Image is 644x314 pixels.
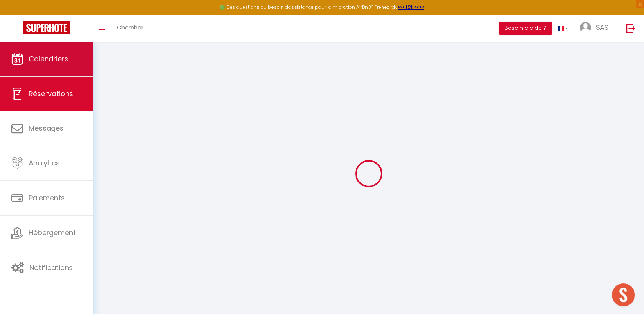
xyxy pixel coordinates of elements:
span: Hébergement [29,228,76,237]
span: Calendriers [29,54,68,64]
span: SAS [596,23,608,32]
a: ... SAS [574,15,618,42]
span: Notifications [29,263,73,272]
img: ... [580,22,591,33]
span: Messages [29,123,64,133]
img: logout [626,23,636,33]
span: Réservations [29,89,73,98]
div: Ouvrir le chat [612,283,635,306]
span: Chercher [117,23,143,31]
button: Besoin d'aide ? [499,22,552,35]
span: Analytics [29,158,60,168]
a: >>> ICI <<<< [398,4,424,10]
span: Paiements [29,193,65,203]
a: Chercher [111,15,149,42]
img: Super Booking [23,21,70,34]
